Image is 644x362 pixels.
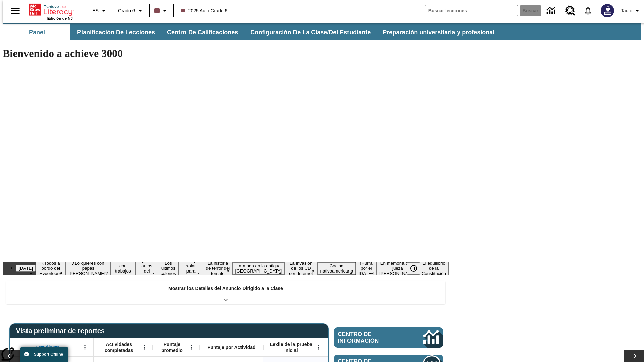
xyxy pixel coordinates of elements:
button: Abrir menú [80,342,90,352]
button: Pausar [407,262,420,275]
span: Actividades completadas [97,341,141,353]
button: Diapositiva 12 ¡Hurra por el Día de la Constitución! [356,260,377,277]
span: Vista preliminar de reportes [16,327,108,335]
div: Pausar [407,262,427,275]
a: Portada [29,3,73,16]
a: Notificaciones [579,2,597,19]
button: Abrir el menú lateral [5,1,25,21]
button: Diapositiva 2 ¿Todos a bordo del Hyperloop? [36,260,66,277]
a: Centro de recursos, Se abrirá en una pestaña nueva. [561,2,579,20]
input: Buscar campo [425,5,518,16]
button: Abrir menú [139,342,149,352]
button: Centro de calificaciones [162,24,244,40]
span: Puntaje promedio [156,341,188,353]
button: Diapositiva 6 Los últimos colonos [158,260,179,277]
button: Panel [3,24,70,40]
button: Diapositiva 13 En memoria de la jueza O'Connor [377,260,419,277]
button: Grado: Grado 6, Elige un grado [115,5,147,17]
span: Lexile de la prueba inicial [267,341,316,353]
span: Support Offline [34,352,63,357]
button: Diapositiva 3 ¿Lo quieres con papas fritas? [66,260,110,277]
span: Estudiante [36,344,60,350]
button: Diapositiva 9 La moda en la antigua Roma [233,262,285,275]
button: Abrir menú [314,342,324,352]
span: 2025 Auto Grade 6 [181,7,228,14]
button: Diapositiva 4 Niños con trabajos sucios [110,257,136,280]
span: Tauto [621,7,632,14]
span: Grado 6 [118,7,135,14]
button: Diapositiva 5 ¿Los autos del futuro? [136,257,158,280]
p: Mostrar los Detalles del Anuncio Dirigido a la Clase [168,285,283,292]
button: Planificación de lecciones [72,24,160,40]
button: El color de la clase es café oscuro. Cambiar el color de la clase. [152,5,171,17]
a: Centro de información [334,327,443,348]
span: Centro de información [338,331,401,344]
a: Centro de información [543,2,561,20]
button: Abrir menú [186,342,196,352]
button: Diapositiva 10 La invasión de los CD con Internet [284,260,317,277]
span: ES [92,7,99,14]
span: Edición de NJ [47,16,73,20]
button: Diapositiva 11 Cocina nativoamericana [318,262,356,275]
button: Diapositiva 14 El equilibrio de la Constitución [419,260,449,277]
span: Puntaje por Actividad [207,344,255,350]
h1: Bienvenido a achieve 3000 [3,47,449,60]
button: Diapositiva 8 La historia de terror del tomate [203,260,232,277]
button: Diapositiva 1 Día del Trabajo [16,265,36,272]
button: Perfil/Configuración [618,5,644,17]
div: Portada [29,2,73,20]
div: Subbarra de navegación [3,24,500,40]
div: Subbarra de navegación [3,23,641,40]
button: Escoja un nuevo avatar [597,2,618,19]
button: Preparación universitaria y profesional [377,24,500,40]
button: Configuración de la clase/del estudiante [245,24,376,40]
button: Diapositiva 7 Energía solar para todos [179,257,203,280]
button: Lenguaje: ES, Selecciona un idioma [89,5,111,17]
button: Support Offline [20,347,68,362]
div: Mostrar los Detalles del Anuncio Dirigido a la Clase [6,281,445,304]
img: Avatar [601,4,614,17]
button: Carrusel de lecciones, seguir [624,350,644,362]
